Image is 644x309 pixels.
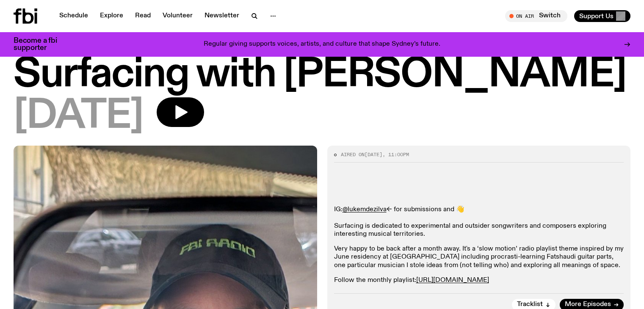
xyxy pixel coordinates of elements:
a: Volunteer [158,10,198,22]
button: On AirSwitch [505,10,567,22]
span: Aired on [341,151,365,158]
a: Newsletter [199,10,244,22]
span: Tracklist [517,301,543,308]
span: Support Us [579,12,614,20]
span: More Episodes [565,301,611,308]
a: Schedule [54,10,93,22]
span: , 11:00pm [382,151,409,158]
h1: Surfacing with [PERSON_NAME] [14,56,630,94]
p: Very happy to be back after a month away. It's a ‘slow motion’ radio playlist theme inspired by m... [334,245,624,270]
p: Follow the monthly playlist: [334,276,624,284]
a: Read [130,10,156,22]
a: Explore [95,10,128,22]
button: Support Us [574,10,630,22]
span: [DATE] [14,97,143,135]
p: IG: <- for submissions and 👋 Surfacing is dedicated to experimental and outsider songwriters and ... [334,206,624,238]
a: [URL][DOMAIN_NAME] [416,277,489,284]
span: [DATE] [365,151,382,158]
a: @lukemdezilva [343,206,387,213]
p: Regular giving supports voices, artists, and culture that shape Sydney’s future. [204,41,440,48]
h3: Become a fbi supporter [14,37,68,52]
